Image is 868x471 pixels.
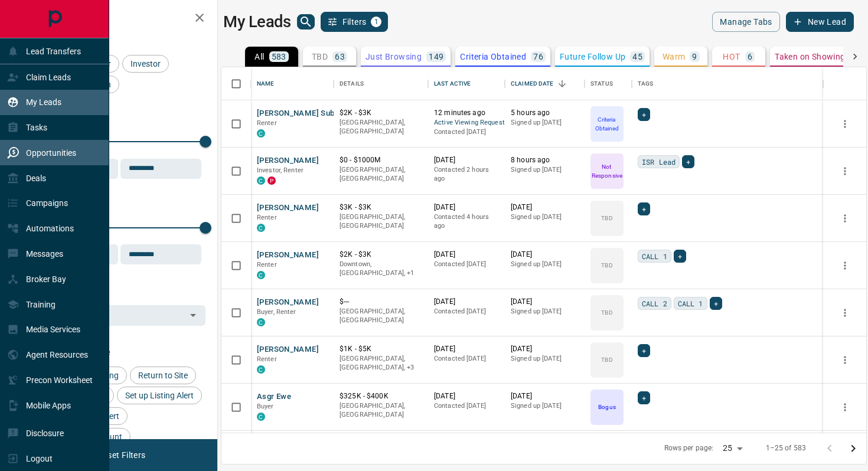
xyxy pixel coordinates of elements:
button: Manage Tabs [712,12,779,32]
button: [PERSON_NAME] Sub [257,108,334,119]
p: Criteria Obtained [460,53,526,61]
div: + [638,108,650,121]
div: Last Active [434,67,471,100]
p: Rows per page: [664,443,714,453]
p: $3K - $3K [340,202,422,212]
div: Details [340,67,364,100]
p: Criteria Obtained [592,115,622,133]
div: condos.ca [257,271,265,279]
div: Details [334,67,428,100]
span: 1 [372,18,380,26]
p: Contacted [DATE] [434,354,499,364]
span: + [678,250,682,262]
button: more [836,398,854,416]
button: search button [297,14,315,30]
button: Sort [554,76,570,92]
p: [DATE] [434,344,499,354]
p: [GEOGRAPHIC_DATA], [GEOGRAPHIC_DATA] [340,212,422,231]
p: Signed up [DATE] [511,212,579,222]
p: $0 - $1000M [340,155,422,165]
div: 25 [718,440,746,457]
button: more [836,210,854,227]
p: 63 [335,53,345,61]
p: Signed up [DATE] [511,165,579,175]
div: + [638,202,650,215]
span: Renter [257,261,277,269]
button: Filters1 [321,12,389,32]
p: Signed up [DATE] [511,354,579,364]
div: Name [251,67,334,100]
div: Set up Listing Alert [117,387,202,404]
p: 45 [632,53,642,61]
button: [PERSON_NAME] [257,344,319,355]
p: [DATE] [434,250,499,260]
span: Return to Site [134,371,192,380]
button: New Lead [786,12,854,32]
button: more [836,115,854,133]
p: [GEOGRAPHIC_DATA], [GEOGRAPHIC_DATA] [340,165,422,184]
p: Toronto [340,260,422,278]
span: Set up Listing Alert [121,391,198,400]
p: Contacted [DATE] [434,401,499,411]
div: condos.ca [257,365,265,374]
span: + [642,392,646,404]
p: Not Responsive [592,162,622,180]
p: Contacted [DATE] [434,260,499,269]
p: Contacted [DATE] [434,307,499,316]
button: Asgr Ewe [257,391,291,403]
p: Signed up [DATE] [511,401,579,411]
p: Bogus [598,403,615,411]
div: condos.ca [257,413,265,421]
p: 12 minutes ago [434,108,499,118]
div: Claimed Date [505,67,585,100]
p: [DATE] [511,344,579,354]
div: Status [585,67,632,100]
p: TBD [312,53,328,61]
p: TBD [601,214,612,223]
p: [DATE] [511,250,579,260]
p: $2K - $3K [340,250,422,260]
p: $--- [340,297,422,307]
div: Claimed Date [511,67,554,100]
span: Renter [257,119,277,127]
p: 6 [748,53,752,61]
p: 583 [272,53,286,61]
p: All [254,53,264,61]
div: Tags [638,67,654,100]
div: property.ca [267,176,276,185]
button: [PERSON_NAME] [257,202,319,214]
div: condos.ca [257,318,265,326]
button: more [836,304,854,322]
p: [GEOGRAPHIC_DATA], [GEOGRAPHIC_DATA] [340,307,422,325]
button: more [836,257,854,274]
span: CALL 2 [642,297,667,309]
p: TBD [601,261,612,270]
button: [PERSON_NAME] [257,155,319,166]
button: Go to next page [841,437,865,460]
div: + [638,391,650,404]
span: + [714,297,718,309]
span: Investor [126,59,165,68]
div: Status [590,67,613,100]
div: Investor [122,55,169,73]
button: [PERSON_NAME] [257,297,319,308]
p: [DATE] [434,202,499,212]
p: 76 [533,53,543,61]
p: [GEOGRAPHIC_DATA], [GEOGRAPHIC_DATA] [340,401,422,420]
div: + [674,250,686,263]
span: ISR Lead [642,156,676,168]
h1: My Leads [223,12,291,31]
div: Last Active [428,67,505,100]
div: + [682,155,694,168]
div: + [638,344,650,357]
p: 5 hours ago [511,108,579,118]
p: Contacted [DATE] [434,127,499,137]
p: Warm [663,53,686,61]
p: Future Follow Up [560,53,625,61]
button: more [836,351,854,369]
p: [DATE] [434,297,499,307]
p: Taken on Showings [775,53,850,61]
p: Signed up [DATE] [511,118,579,127]
p: TBD [601,308,612,317]
button: [PERSON_NAME] [257,250,319,261]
